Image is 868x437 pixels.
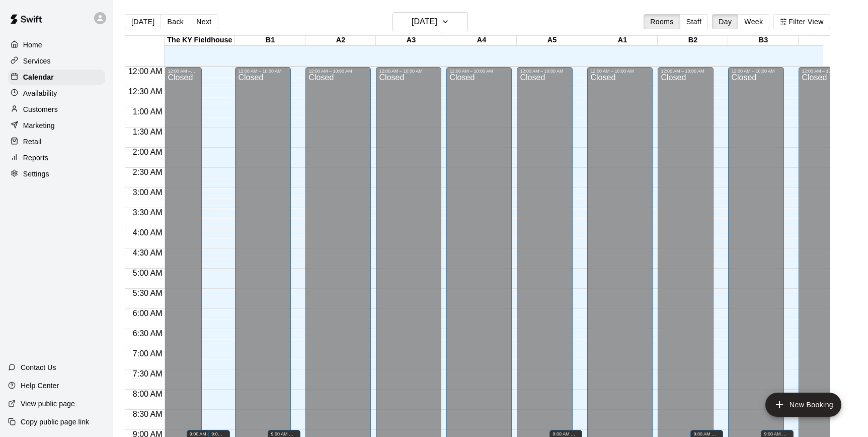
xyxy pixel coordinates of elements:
[8,118,105,133] a: Marketing
[23,104,58,114] p: Customers
[680,14,708,29] button: Staff
[271,431,297,436] div: 9:00 AM – 11:30 PM
[130,329,165,338] span: 6:30 AM
[590,69,650,74] div: 12:00 AM – 10:00 AM
[190,14,218,29] button: Next
[130,369,165,378] span: 7:30 AM
[126,67,165,76] span: 12:00 AM
[23,56,51,66] p: Services
[130,208,165,217] span: 3:30 AM
[773,14,830,29] button: Filter View
[449,69,509,74] div: 12:00 AM – 10:00 AM
[738,14,769,29] button: Week
[587,36,658,45] div: A1
[8,150,105,165] a: Reports
[305,36,376,45] div: A2
[644,14,680,29] button: Rooms
[8,53,105,69] a: Services
[8,134,105,149] a: Retail
[412,15,437,29] h6: [DATE]
[161,14,190,29] button: Back
[235,36,305,45] div: B1
[165,36,235,45] div: The KY Fieldhouse
[765,393,841,417] button: add
[8,86,105,101] a: Availability
[130,289,165,297] span: 5:30 AM
[8,102,105,117] a: Customers
[379,69,438,74] div: 12:00 AM – 10:00 AM
[8,37,105,52] a: Home
[764,431,791,436] div: 9:00 AM – 11:30 PM
[23,40,42,50] p: Home
[23,169,49,179] p: Settings
[728,36,799,45] div: B3
[21,362,56,372] p: Contact Us
[130,269,165,277] span: 5:00 AM
[661,69,711,74] div: 12:00 AM – 10:00 AM
[23,137,42,147] p: Retail
[376,36,446,45] div: A3
[658,36,728,45] div: B2
[130,107,165,116] span: 1:00 AM
[130,309,165,318] span: 6:00 AM
[8,166,105,181] a: Settings
[130,148,165,156] span: 2:00 AM
[21,381,59,391] p: Help Center
[21,399,75,409] p: View public page
[8,70,105,85] a: Calendar
[130,248,165,257] span: 4:30 AM
[130,228,165,237] span: 4:00 AM
[168,69,199,74] div: 12:00 AM – 10:00 AM
[446,36,517,45] div: A4
[21,417,89,427] p: Copy public page link
[23,120,55,131] p: Marketing
[125,14,161,29] button: [DATE]
[712,14,738,29] button: Day
[517,36,587,45] div: A5
[520,69,570,74] div: 12:00 AM – 10:00 AM
[553,431,579,436] div: 9:00 AM – 7:00 PM
[238,69,288,74] div: 12:00 AM – 10:00 AM
[23,153,48,163] p: Reports
[130,168,165,176] span: 2:30 AM
[130,349,165,358] span: 7:00 AM
[693,431,720,436] div: 9:00 AM – 11:30 PM
[130,128,165,136] span: 1:30 AM
[130,188,165,197] span: 3:00 AM
[23,88,57,98] p: Availability
[392,12,468,31] button: [DATE]
[802,69,851,74] div: 12:00 AM – 10:00 AM
[211,431,227,436] div: 9:00 AM – 7:00 PM
[130,410,165,418] span: 8:30 AM
[126,87,165,96] span: 12:30 AM
[190,431,221,436] div: 9:00 AM – 11:30 PM
[308,69,368,74] div: 12:00 AM – 10:00 AM
[23,72,54,82] p: Calendar
[731,69,781,74] div: 12:00 AM – 10:00 AM
[130,390,165,398] span: 8:00 AM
